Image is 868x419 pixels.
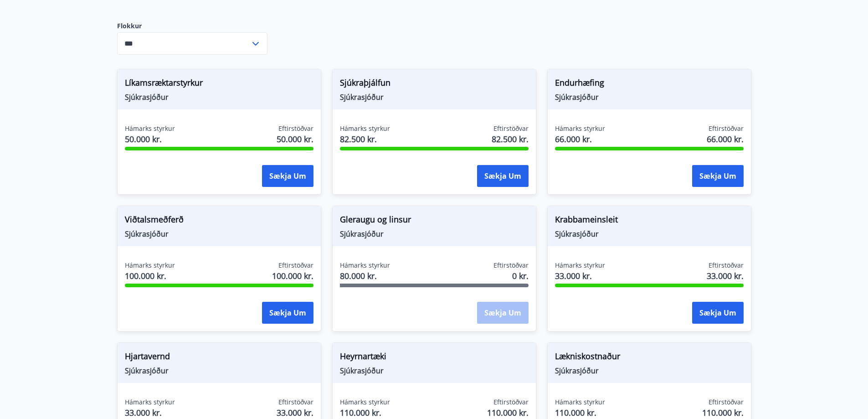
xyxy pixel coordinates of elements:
[125,77,313,92] span: Líkamsræktarstyrkur
[117,21,267,31] label: Flokkur
[277,407,313,419] span: 33.000 kr.
[709,261,744,270] span: Eftirstöðvar
[512,270,529,282] span: 0 kr.
[340,229,529,239] span: Sjúkrasjóður
[555,366,744,376] span: Sjúkrasjóður
[493,261,529,270] span: Eftirstöðvar
[340,407,390,419] span: 110.000 kr.
[555,229,744,239] span: Sjúkrasjóður
[340,213,529,229] span: Gleraugu og linsur
[340,133,390,145] span: 82.500 kr.
[272,270,313,282] span: 100.000 kr.
[125,366,313,376] span: Sjúkrasjóður
[340,124,390,133] span: Hámarks styrkur
[125,133,175,145] span: 50.000 kr.
[340,398,390,407] span: Hámarks styrkur
[555,270,605,282] span: 33.000 kr.
[277,133,313,145] span: 50.000 kr.
[125,92,313,102] span: Sjúkrasjóður
[555,213,744,229] span: Krabbameinsleit
[340,270,390,282] span: 80.000 kr.
[692,302,744,324] button: Sækja um
[555,77,744,92] span: Endurhæfing
[493,398,529,407] span: Eftirstöðvar
[702,407,744,419] span: 110.000 kr.
[555,261,605,270] span: Hámarks styrkur
[125,407,175,419] span: 33.000 kr.
[555,350,744,366] span: Lækniskostnaður
[262,302,313,324] button: Sækja um
[709,124,744,133] span: Eftirstöðvar
[555,92,744,102] span: Sjúkrasjóður
[707,270,744,282] span: 33.000 kr.
[340,92,529,102] span: Sjúkrasjóður
[125,229,313,239] span: Sjúkrasjóður
[125,350,313,366] span: Hjartavernd
[477,165,529,187] button: Sækja um
[492,133,529,145] span: 82.500 kr.
[278,124,313,133] span: Eftirstöðvar
[125,398,175,407] span: Hámarks styrkur
[692,165,744,187] button: Sækja um
[493,124,529,133] span: Eftirstöðvar
[555,133,605,145] span: 66.000 kr.
[278,398,313,407] span: Eftirstöðvar
[340,366,529,376] span: Sjúkrasjóður
[262,165,313,187] button: Sækja um
[340,261,390,270] span: Hámarks styrkur
[555,124,605,133] span: Hámarks styrkur
[125,270,175,282] span: 100.000 kr.
[709,398,744,407] span: Eftirstöðvar
[340,350,529,366] span: Heyrnartæki
[555,407,605,419] span: 110.000 kr.
[125,124,175,133] span: Hámarks styrkur
[125,261,175,270] span: Hámarks styrkur
[555,398,605,407] span: Hámarks styrkur
[125,213,313,229] span: Viðtalsmeðferð
[487,407,529,419] span: 110.000 kr.
[278,261,313,270] span: Eftirstöðvar
[707,133,744,145] span: 66.000 kr.
[340,77,529,92] span: Sjúkraþjálfun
